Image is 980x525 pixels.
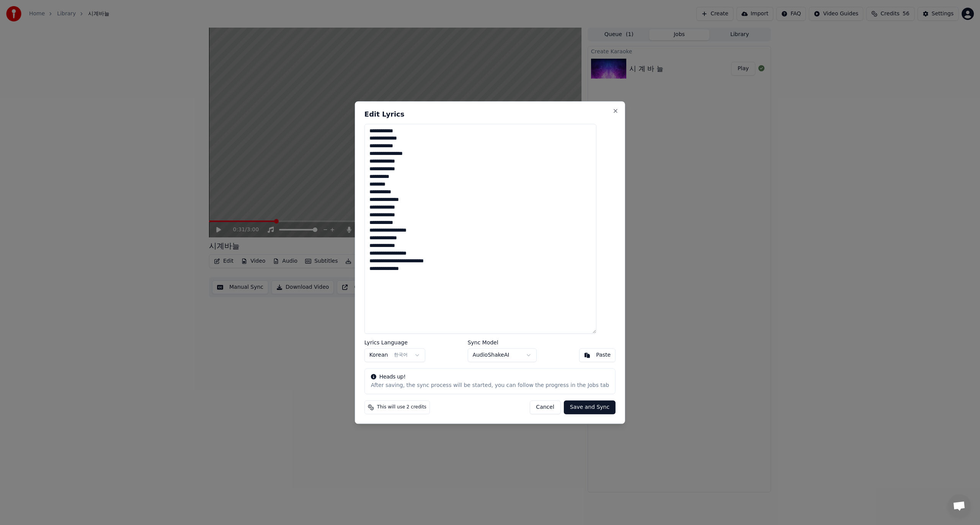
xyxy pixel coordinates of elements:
[377,404,426,410] span: This will use 2 credits
[364,340,425,345] label: Lyrics Language
[371,382,609,389] div: After saving, the sync process will be started, you can follow the progress in the Jobs tab
[371,373,609,381] div: Heads up!
[529,400,560,414] button: Cancel
[596,351,611,359] div: Paste
[467,340,536,345] label: Sync Model
[564,400,616,414] button: Save and Sync
[364,111,616,118] h2: Edit Lyrics
[579,348,616,362] button: Paste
